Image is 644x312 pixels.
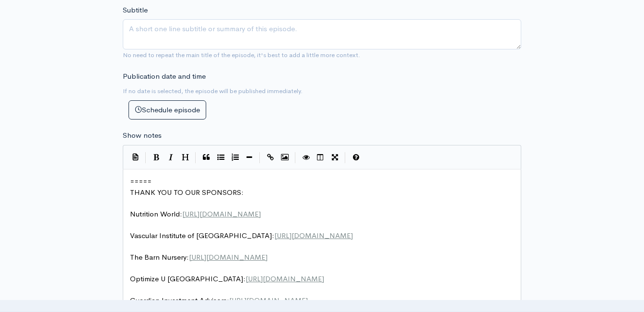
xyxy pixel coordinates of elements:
[130,177,152,186] span: =====
[195,152,196,163] i: |
[182,209,261,218] span: [URL][DOMAIN_NAME]
[129,100,206,120] button: Schedule episode
[259,152,260,163] i: |
[246,274,324,283] span: [URL][DOMAIN_NAME]
[145,152,146,163] i: |
[189,252,268,262] span: [URL][DOMAIN_NAME]
[130,296,308,305] span: Guardian Investment Advisors:
[228,150,242,165] button: Numbered List
[274,231,353,240] span: [URL][DOMAIN_NAME]
[213,150,228,165] button: Generic List
[313,150,328,165] button: Toggle Side by Side
[130,231,353,240] span: Vascular Institute of [GEOGRAPHIC_DATA]:
[123,71,206,82] label: Publication date and time
[130,252,268,262] span: The Barn Nursery:
[345,152,346,163] i: |
[130,274,324,283] span: Optimize U [GEOGRAPHIC_DATA]:
[123,51,360,59] small: No need to repeat the main title of the episode, it's best to add a little more context.
[263,150,278,165] button: Create Link
[123,87,303,95] small: If no date is selected, the episode will be published immediately.
[149,150,164,165] button: Bold
[295,152,296,163] i: |
[178,150,192,165] button: Heading
[130,188,244,197] span: THANK YOU TO OUR SPONSORS:
[278,150,292,165] button: Insert Image
[123,5,148,16] label: Subtitle
[328,150,342,165] button: Toggle Fullscreen
[128,150,142,164] button: Insert Show Notes Template
[164,150,178,165] button: Italic
[349,150,363,165] button: Markdown Guide
[299,150,313,165] button: Toggle Preview
[123,130,162,141] label: Show notes
[130,209,261,218] span: Nutrition World:
[242,150,257,165] button: Insert Horizontal Line
[199,150,213,165] button: Quote
[229,296,308,305] span: [URL][DOMAIN_NAME]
